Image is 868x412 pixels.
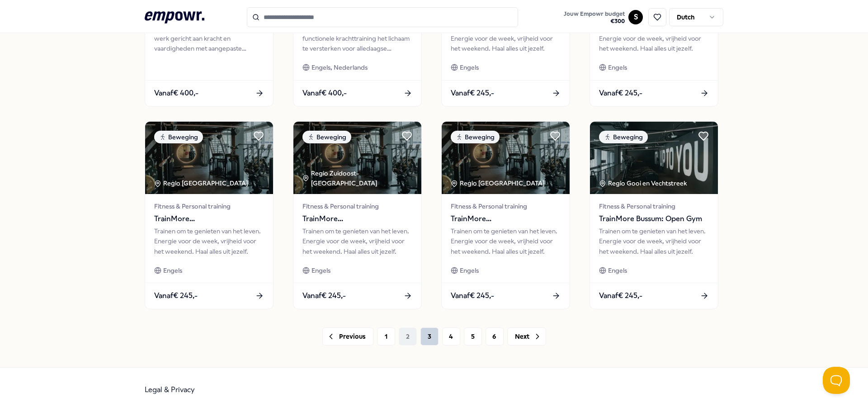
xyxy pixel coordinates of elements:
button: Next [507,327,546,346]
span: Fitness & Personal training [154,201,264,211]
div: Trainen om te genieten van het leven. Energie voor de week, vrijheid voor het weekend. Haal alles... [154,226,264,256]
div: Beweging [599,131,648,143]
span: Vanaf € 400,- [302,87,347,99]
span: Engels [163,265,182,275]
button: S [628,10,643,24]
button: 4 [442,327,460,346]
span: Vanaf € 245,- [599,290,642,302]
button: 6 [486,327,504,346]
span: Engels [460,62,479,72]
span: Fitness & Personal training [451,201,561,211]
a: package imageBewegingRegio Zuidoost-[GEOGRAPHIC_DATA] Fitness & Personal trainingTrainMore [GEOGR... [293,121,422,309]
div: Regio [GEOGRAPHIC_DATA] [451,178,546,188]
div: Beweging [451,131,500,143]
img: package image [442,122,570,194]
span: TrainMore [GEOGRAPHIC_DATA]: Open Gym [154,213,264,225]
span: TrainMore [GEOGRAPHIC_DATA]: Open Gym [451,213,561,225]
span: Engels [608,265,627,275]
div: Beweging [302,131,351,143]
span: Vanaf € 245,- [451,290,494,302]
img: package image [590,122,718,194]
div: Trainen om te genieten van het leven. Energie voor de week, vrijheid voor het weekend. Haal alles... [599,226,709,256]
span: Jouw Empowr budget [564,10,625,18]
span: € 300 [564,18,625,25]
span: Vanaf € 245,- [154,290,198,302]
span: Vanaf € 400,- [154,87,198,99]
span: Engels [311,265,330,275]
span: Engels [460,265,479,275]
span: Vanaf € 245,- [451,87,494,99]
a: Jouw Empowr budget€300 [560,8,628,27]
a: package imageBewegingRegio [GEOGRAPHIC_DATA] Fitness & Personal trainingTrainMore [GEOGRAPHIC_DAT... [441,121,570,309]
button: 3 [420,327,439,346]
span: Fitness & Personal training [302,201,412,211]
div: Trainen om te genieten van het leven. Energie voor de week, vrijheid voor het weekend. Haal alles... [451,24,561,54]
span: Vanaf € 245,- [302,290,346,302]
span: TrainMore [GEOGRAPHIC_DATA]: Open Gym [302,213,412,225]
div: Trainen om te genieten van het leven. Energie voor de week, vrijheid voor het weekend. Haal alles... [599,24,709,54]
span: Vanaf € 245,- [599,87,642,99]
a: package imageBewegingRegio Gooi en Vechtstreek Fitness & Personal trainingTrainMore Bussum: Open ... [590,121,718,309]
button: 5 [464,327,482,346]
a: Legal & Privacy [145,385,195,394]
div: Bij FrameWork Gym leer je via functionele krachttraining het lichaam te versterken voor alledaags... [302,24,412,54]
div: Regio Gooi en Vechtstreek [599,178,688,188]
button: Jouw Empowr budget€300 [562,9,627,27]
div: Beweging [154,131,203,143]
button: 1 [377,327,395,346]
span: Engels [608,62,627,72]
iframe: Help Scout Beacon - Open [823,367,850,394]
div: Trainen om te genieten van het leven. Energie voor de week, vrijheid voor het weekend. Haal alles... [451,226,561,256]
a: package imageBewegingRegio [GEOGRAPHIC_DATA] Fitness & Personal trainingTrainMore [GEOGRAPHIC_DAT... [145,121,274,309]
span: Engels, Nederlands [311,62,368,72]
div: Regio [GEOGRAPHIC_DATA] [154,178,250,188]
img: package image [145,122,273,194]
div: Trainen om te genieten van het leven. Energie voor de week, vrijheid voor het weekend. Haal alles... [302,226,412,256]
div: Regio Zuidoost-[GEOGRAPHIC_DATA] [302,168,421,189]
input: Search for products, categories or subcategories [247,7,518,27]
div: Train met een vaste groep en tijd, werk gericht aan kracht en vaardigheden met aangepaste oefenin... [154,24,264,54]
img: package image [293,122,421,194]
span: TrainMore Bussum: Open Gym [599,213,709,225]
span: Fitness & Personal training [599,201,709,211]
button: Previous [322,327,373,346]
